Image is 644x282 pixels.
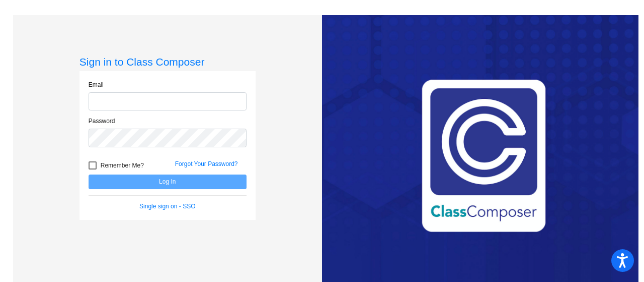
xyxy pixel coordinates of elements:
label: Password [89,117,115,126]
label: Email [89,80,104,89]
a: Forgot Your Password? [175,160,238,167]
a: Single sign on - SSO [139,203,195,210]
h3: Sign in to Class Composer [79,55,256,68]
span: Remember Me? [101,159,144,172]
button: Log In [89,175,247,189]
